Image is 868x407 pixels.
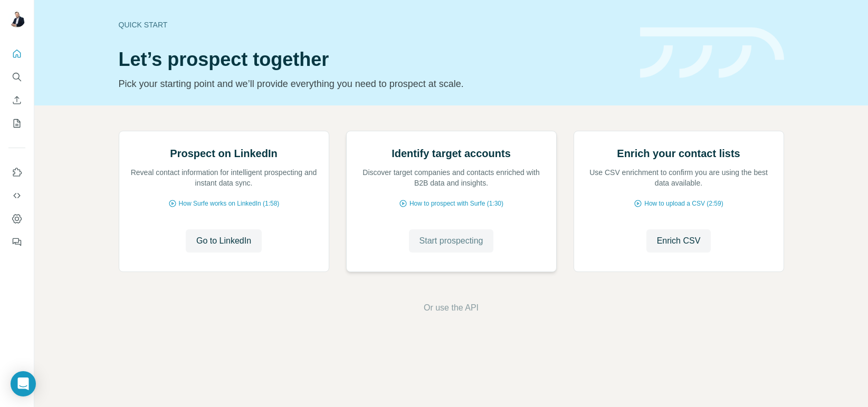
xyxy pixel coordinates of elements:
button: Enrich CSV [646,229,711,253]
p: Pick your starting point and we’ll provide everything you need to prospect at scale. [119,76,627,91]
h2: Identify target accounts [392,146,511,161]
button: Quick start [8,44,25,63]
p: Discover target companies and contacts enriched with B2B data and insights. [357,167,546,188]
span: How to upload a CSV (2:59) [644,199,723,208]
button: My lists [8,114,25,133]
img: Avatar [8,11,25,27]
h1: Let’s prospect together [119,49,627,70]
button: Or use the API [424,302,479,314]
div: Quick start [119,20,627,30]
span: How Surfe works on LinkedIn (1:58) [179,199,280,208]
img: banner [640,27,784,79]
span: Start prospecting [419,235,483,247]
button: Enrich CSV [8,91,25,110]
p: Use CSV enrichment to confirm you are using the best data available. [585,167,773,188]
div: Open Intercom Messenger [11,371,36,396]
span: Enrich CSV [657,235,701,247]
button: Use Surfe on LinkedIn [8,163,25,182]
h2: Enrich your contact lists [617,146,740,161]
button: Go to LinkedIn [186,229,262,253]
button: Search [8,67,25,86]
span: Go to LinkedIn [196,235,251,247]
button: Dashboard [8,209,25,228]
span: How to prospect with Surfe (1:30) [409,199,503,208]
h2: Prospect on LinkedIn [170,146,277,161]
button: Use Surfe API [8,186,25,205]
button: Feedback [8,232,25,251]
button: Start prospecting [409,229,494,253]
p: Reveal contact information for intelligent prospecting and instant data sync. [130,167,318,188]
